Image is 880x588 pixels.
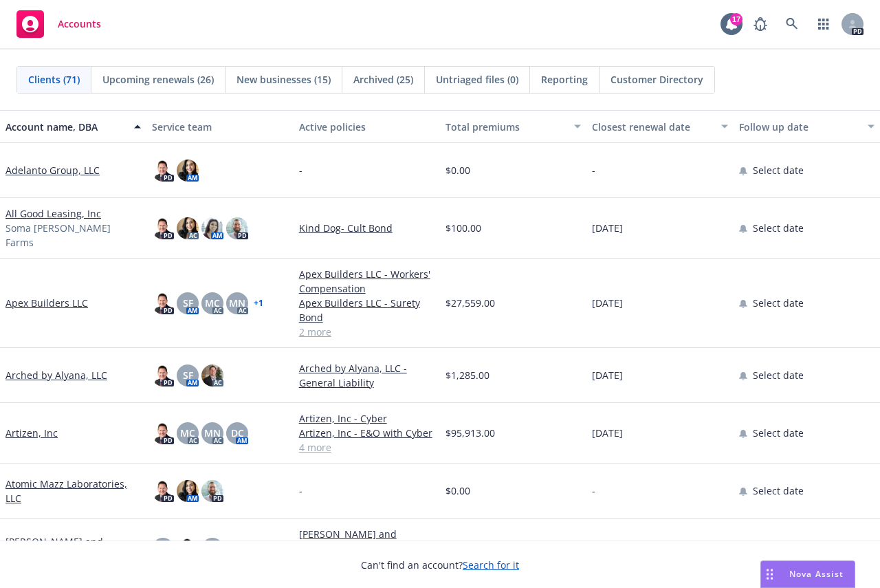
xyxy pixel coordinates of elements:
[180,426,195,440] span: MC
[299,426,434,440] a: Artizen, Inc - E&O with Cyber
[152,422,174,444] img: photo
[592,221,623,235] span: [DATE]
[299,221,434,235] a: Kind Dog- Cult Bond
[753,483,804,498] span: Select date
[753,368,804,382] span: Select date
[201,364,223,386] img: photo
[177,480,199,502] img: photo
[152,217,174,239] img: photo
[299,411,434,426] a: Artizen, Inc - Cyber
[152,160,174,182] img: photo
[299,325,434,339] a: 2 more
[146,110,293,143] button: Service team
[183,368,193,382] span: SF
[299,296,434,325] a: Apex Builders LLC - Surety Bond
[5,426,58,440] a: Artizen, Inc
[445,368,489,382] span: $1,285.00
[299,527,434,570] a: [PERSON_NAME] and [PERSON_NAME] - Commercial Package
[201,217,223,239] img: photo
[5,368,107,382] a: Arched by Alyana, LLC
[810,10,837,38] a: Switch app
[753,296,804,310] span: Select date
[592,296,623,310] span: [DATE]
[436,72,518,87] span: Untriaged files (0)
[236,72,331,87] span: New businesses (15)
[734,110,880,143] button: Follow up date
[592,163,595,177] span: -
[463,558,519,571] a: Search for it
[231,426,244,440] span: DC
[353,72,413,87] span: Archived (25)
[204,426,221,440] span: MN
[5,296,88,310] a: Apex Builders LLC
[294,110,440,143] button: Active policies
[177,538,199,560] img: photo
[445,426,495,440] span: $95,913.00
[205,296,220,310] span: MC
[299,361,434,390] a: Arched by Alyana, LLC - General Liability
[592,426,623,440] span: [DATE]
[592,483,595,498] span: -
[299,440,434,455] a: 4 more
[58,19,101,30] span: Accounts
[299,120,434,134] div: Active policies
[440,110,586,143] button: Total premiums
[5,163,100,177] a: Adelanto Group, LLC
[361,558,519,572] span: Can't find an account?
[730,13,742,25] div: 17
[201,480,223,502] img: photo
[445,120,566,134] div: Total premiums
[102,72,214,87] span: Upcoming renewals (26)
[592,368,623,382] span: [DATE]
[586,110,733,143] button: Closest renewal date
[753,163,804,177] span: Select date
[760,560,855,588] button: Nova Assist
[747,10,774,38] a: Report a Bug
[5,477,141,505] a: Atomic Mazz Laboratories, LLC
[5,206,101,221] a: All Good Leasing, Inc
[152,364,174,386] img: photo
[11,5,107,43] a: Accounts
[5,221,141,250] span: Soma [PERSON_NAME] Farms
[541,72,588,87] span: Reporting
[739,120,859,134] div: Follow up date
[183,296,193,310] span: SF
[445,221,481,235] span: $100.00
[254,299,263,307] a: + 1
[761,561,778,587] div: Drag to move
[789,568,844,580] span: Nova Assist
[152,292,174,314] img: photo
[177,217,199,239] img: photo
[152,480,174,502] img: photo
[226,217,248,239] img: photo
[778,10,806,38] a: Search
[610,72,703,87] span: Customer Directory
[753,426,804,440] span: Select date
[152,120,287,134] div: Service team
[5,120,126,134] div: Account name, DBA
[299,163,302,177] span: -
[299,483,302,498] span: -
[445,296,495,310] span: $27,559.00
[177,160,199,182] img: photo
[445,483,470,498] span: $0.00
[753,221,804,235] span: Select date
[229,296,245,310] span: MN
[445,163,470,177] span: $0.00
[592,120,712,134] div: Closest renewal date
[28,72,80,87] span: Clients (71)
[5,534,141,563] a: [PERSON_NAME] and [PERSON_NAME]
[299,267,434,296] a: Apex Builders LLC - Workers' Compensation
